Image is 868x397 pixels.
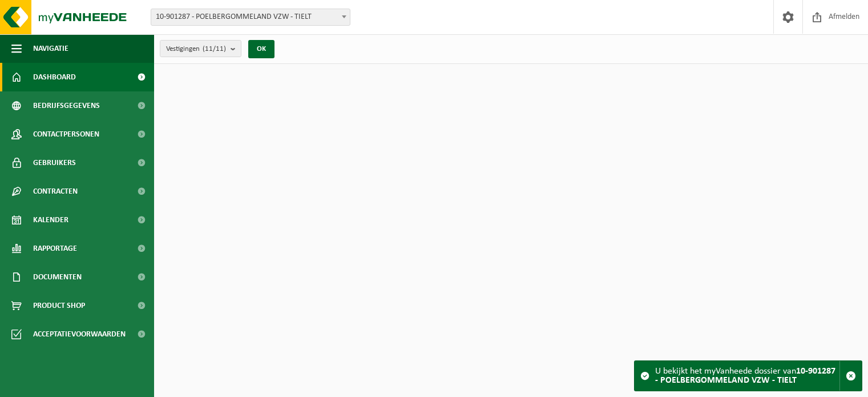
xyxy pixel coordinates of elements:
span: Bedrijfsgegevens [33,91,100,120]
button: Vestigingen(11/11) [160,40,241,57]
span: Vestigingen [166,41,226,58]
span: Documenten [33,263,82,291]
span: Navigatie [33,34,68,63]
strong: 10-901287 - POELBERGOMMELAND VZW - TIELT [655,367,835,385]
span: Contactpersonen [33,120,99,149]
span: 10-901287 - POELBERGOMMELAND VZW - TIELT [151,9,350,25]
div: U bekijkt het myVanheede dossier van [655,361,839,391]
span: Acceptatievoorwaarden [33,320,126,348]
span: Dashboard [33,63,76,91]
span: Rapportage [33,234,77,263]
span: Gebruikers [33,149,76,177]
span: 10-901287 - POELBERGOMMELAND VZW - TIELT [151,9,350,26]
span: Contracten [33,177,78,206]
count: (11/11) [203,45,226,53]
button: OK [248,40,274,58]
span: Kalender [33,206,68,234]
span: Product Shop [33,291,85,320]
